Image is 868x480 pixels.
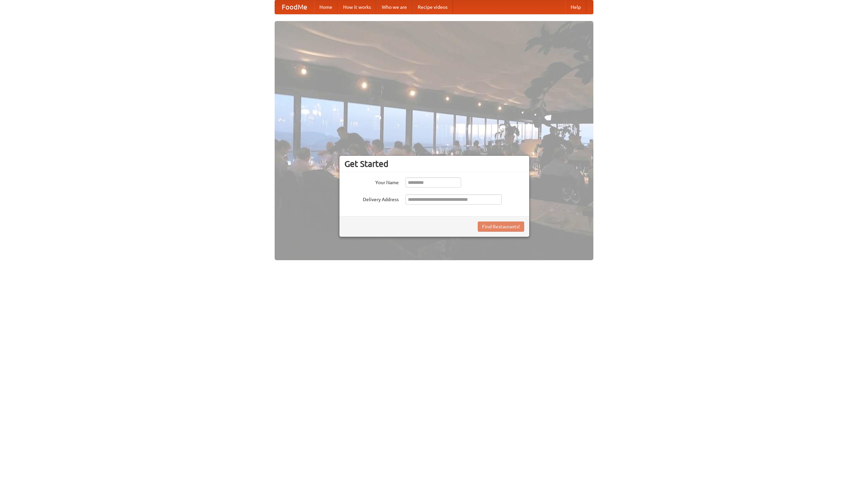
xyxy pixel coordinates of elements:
a: Help [565,0,586,14]
a: Who we are [376,0,412,14]
a: Home [314,0,338,14]
label: Delivery Address [344,194,399,203]
label: Your Name [344,177,399,186]
a: FoodMe [275,0,314,14]
a: Recipe videos [412,0,453,14]
button: Find Restaurants! [478,222,524,232]
h3: Get Started [344,159,524,169]
a: How it works [338,0,376,14]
